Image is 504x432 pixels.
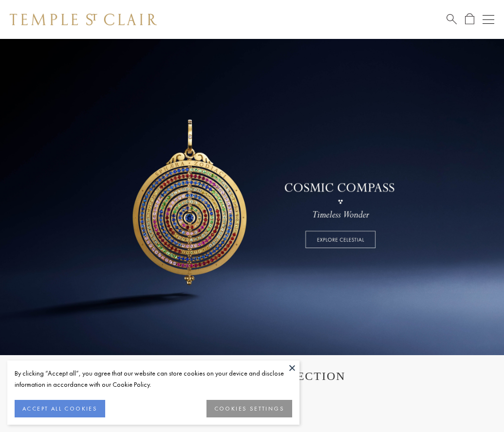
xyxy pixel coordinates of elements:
button: COOKIES SETTINGS [206,400,292,417]
div: By clicking “Accept all”, you agree that our website can store cookies on your device and disclos... [15,368,292,390]
img: Temple St. Clair [10,14,157,25]
a: Open Shopping Bag [465,13,474,25]
button: ACCEPT ALL COOKIES [15,400,105,417]
a: Search [447,13,457,25]
button: Open navigation [483,14,494,25]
